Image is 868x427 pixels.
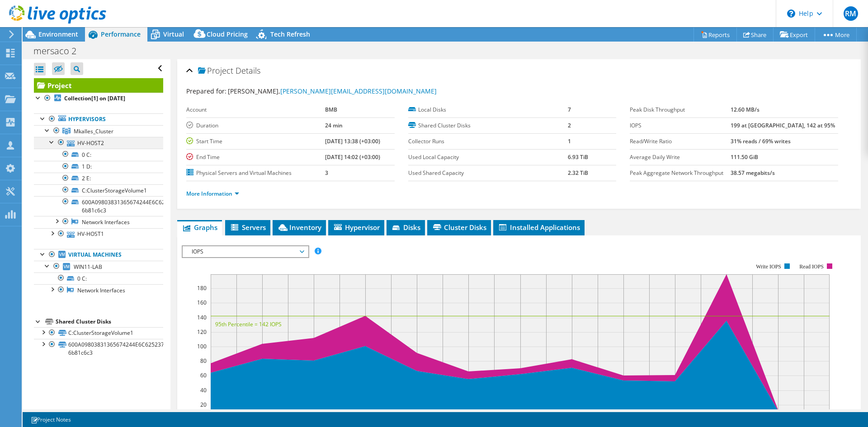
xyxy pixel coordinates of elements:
[34,125,163,137] a: Mkalles_Cluster
[432,223,486,232] span: Cluster Disks
[34,78,163,93] a: Project
[325,153,380,161] b: [DATE] 14:02 (+03:00)
[34,284,163,296] a: Network Interfaces
[844,6,858,21] span: RM
[38,30,78,38] span: Environment
[34,339,163,359] a: 600A09803831365674244E6C62523758-6b81c6c3
[408,105,568,114] label: Local Disks
[731,106,759,113] b: 12.60 MB/s
[74,263,102,271] span: WIN11-LAB
[34,113,163,125] a: Hypervisors
[498,223,580,232] span: Installed Applications
[64,94,125,102] b: Collection[1] on [DATE]
[34,173,163,184] a: 2 E:
[200,386,207,394] text: 40
[207,30,248,38] span: Cloud Pricing
[630,169,731,178] label: Peak Aggregate Network Throughput
[34,327,163,339] a: C:ClusterStorageVolume1
[197,284,207,292] text: 180
[197,314,207,321] text: 140
[731,137,791,145] b: 31% reads / 69% writes
[630,153,731,162] label: Average Daily Write
[186,105,325,114] label: Account
[736,28,774,42] a: Share
[325,169,328,177] b: 3
[731,169,775,177] b: 38.57 megabits/s
[215,320,282,328] text: 95th Percentile = 142 IOPS
[230,223,266,232] span: Servers
[815,28,857,42] a: More
[408,153,568,162] label: Used Local Capacity
[34,272,163,284] a: 0 C:
[34,249,163,261] a: Virtual Machines
[333,223,380,232] span: Hypervisor
[568,137,571,145] b: 1
[270,30,310,38] span: Tech Refresh
[186,121,325,130] label: Duration
[198,66,233,75] span: Project
[731,122,835,129] b: 199 at [GEOGRAPHIC_DATA], 142 at 95%
[568,122,571,129] b: 2
[568,153,588,161] b: 6.93 TiB
[200,371,207,379] text: 60
[630,121,731,130] label: IOPS
[34,184,163,196] a: C:ClusterStorageVolume1
[34,228,163,240] a: HV-HOST1
[197,328,207,336] text: 120
[325,106,337,113] b: BMB
[200,357,207,365] text: 80
[186,137,325,146] label: Start Time
[34,93,163,104] a: Collection[1] on [DATE]
[693,28,737,42] a: Reports
[408,137,568,146] label: Collector Runs
[756,263,781,270] text: Write IOPS
[568,169,588,177] b: 2.32 TiB
[163,30,184,38] span: Virtual
[630,105,731,114] label: Peak Disk Throughput
[29,46,90,56] h1: mersaco 2
[800,263,824,270] text: Read IOPS
[101,30,141,38] span: Performance
[197,299,207,306] text: 160
[186,169,325,178] label: Physical Servers and Virtual Machines
[186,190,239,197] a: More Information
[34,196,163,216] a: 600A09803831365674244E6C62523758-6b81c6c3
[187,246,303,257] span: IOPS
[186,87,226,95] label: Prepared for:
[34,137,163,149] a: HV-HOST2
[186,153,325,162] label: End Time
[200,401,207,408] text: 20
[408,121,568,130] label: Shared Cluster Disks
[731,153,758,161] b: 111.50 GiB
[182,223,217,232] span: Graphs
[280,87,437,95] a: [PERSON_NAME][EMAIL_ADDRESS][DOMAIN_NAME]
[34,161,163,173] a: 1 D:
[228,87,437,95] span: [PERSON_NAME],
[74,127,113,135] span: Mkalles_Cluster
[568,106,571,113] b: 7
[236,65,260,76] span: Details
[197,343,207,350] text: 100
[787,9,795,18] svg: \n
[391,223,420,232] span: Disks
[773,28,815,42] a: Export
[277,223,321,232] span: Inventory
[56,316,163,327] div: Shared Cluster Disks
[34,149,163,160] a: 0 C:
[34,261,163,272] a: WIN11-LAB
[34,216,163,228] a: Network Interfaces
[24,414,77,425] a: Project Notes
[325,122,343,129] b: 24 min
[325,137,380,145] b: [DATE] 13:38 (+03:00)
[630,137,731,146] label: Read/Write Ratio
[408,169,568,178] label: Used Shared Capacity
